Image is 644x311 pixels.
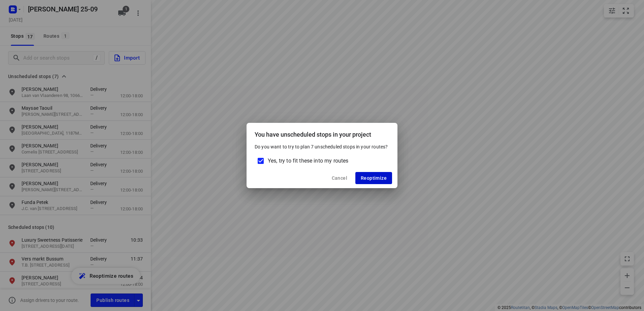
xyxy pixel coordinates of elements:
[361,175,387,181] span: Reoptimize
[247,123,397,143] div: You have unscheduled stops in your project
[326,172,353,184] button: Cancel
[268,157,348,165] span: Yes, try to fit these into my routes
[332,175,347,181] span: Cancel
[255,144,388,149] span: Do you want to try to plan 7 unscheduled stops in your routes?
[355,172,392,184] button: Reoptimize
